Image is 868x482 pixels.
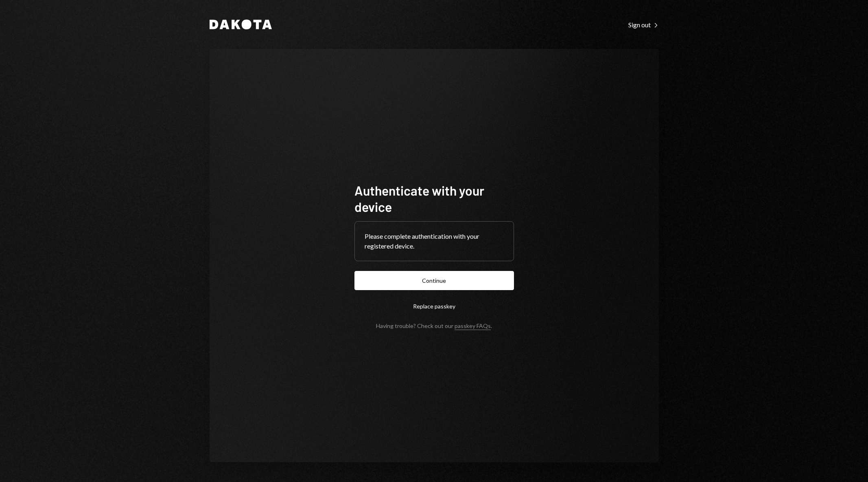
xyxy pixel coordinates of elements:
[354,182,514,215] h1: Authenticate with your device
[628,21,659,29] div: Sign out
[354,271,514,290] button: Continue
[354,297,514,316] button: Replace passkey
[365,231,504,251] div: Please complete authentication with your registered device.
[628,20,659,29] a: Sign out
[455,322,491,330] a: passkey FAQs
[376,322,492,329] div: Having trouble? Check out our .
